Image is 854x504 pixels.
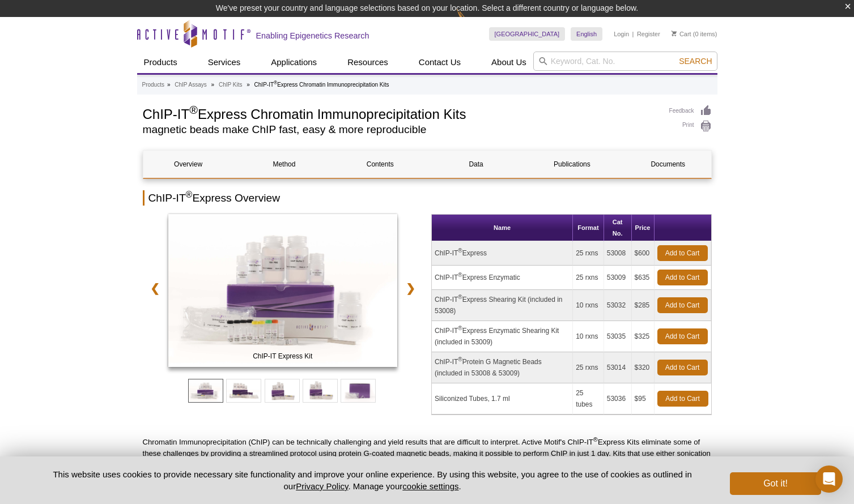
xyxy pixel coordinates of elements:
[142,80,164,90] a: Products
[573,290,604,321] td: 10 rxns
[335,151,425,178] a: Contents
[573,266,604,290] td: 25 rxns
[485,52,533,73] a: About Us
[533,52,717,71] input: Keyword, Cat. No.
[604,215,632,241] th: Cat No.
[632,27,634,41] li: |
[143,105,658,122] h1: ChIP-IT Express Chromatin Immunoprecipitation Kits
[623,151,713,178] a: Documents
[458,247,462,254] sup: ®
[432,266,573,290] td: ChIP-IT Express Enzymatic
[432,352,573,383] td: ChIP-IT Protein G Magnetic Beads (included in 53008 & 53009)
[239,151,329,178] a: Method
[815,465,843,493] div: Open Intercom Messenger
[458,272,462,278] sup: ®
[573,352,604,383] td: 25 rxns
[296,481,348,491] a: Privacy Policy
[143,151,233,178] a: Overview
[432,290,573,321] td: ChIP-IT Express Shearing Kit (included in 53008)
[219,80,243,90] a: ChIP Kits
[657,328,708,344] a: Add to Cart
[632,290,655,321] td: $285
[657,391,708,407] a: Add to Cart
[432,321,573,352] td: ChIP-IT Express Enzymatic Shearing Kit (included in 53009)
[171,351,395,362] span: ChIP-IT Express Kit
[614,30,629,38] a: Login
[458,325,462,331] sup: ®
[669,105,712,117] a: Feedback
[186,190,193,199] sup: ®
[730,472,821,495] button: Got it!
[604,383,632,415] td: 53036
[432,241,573,266] td: ChIP-IT Express
[143,275,167,301] a: ❮
[669,120,712,133] a: Print
[137,52,184,73] a: Products
[672,31,677,36] img: Your Cart
[143,437,712,482] p: Chromatin Immunoprecipitation (ChIP) can be technically challenging and yield results that are di...
[632,383,655,415] td: $95
[412,52,468,73] a: Contact Us
[458,294,462,300] sup: ®
[657,360,708,375] a: Add to Cart
[604,241,632,266] td: 53008
[143,190,712,206] h2: ChIP-IT Express Overview
[632,352,655,383] td: $320
[571,27,602,41] a: English
[573,383,604,415] td: 25 tubes
[247,82,250,88] li: »
[679,57,712,66] span: Search
[254,82,389,88] li: ChIP-IT Express Chromatin Immunoprecipitation Kits
[274,80,277,86] sup: ®
[672,30,691,38] a: Cart
[341,52,395,73] a: Resources
[573,215,604,241] th: Format
[657,297,708,313] a: Add to Cart
[657,270,708,285] a: Add to Cart
[431,151,521,178] a: Data
[189,104,198,116] sup: ®
[256,31,369,41] h2: Enabling Epigenetics Research
[402,481,458,491] button: cookie settings
[489,27,566,41] a: [GEOGRAPHIC_DATA]
[632,241,655,266] td: $600
[632,215,655,241] th: Price
[264,52,324,73] a: Applications
[143,125,658,135] h2: magnetic beads make ChIP fast, easy & more reproducible
[573,241,604,266] td: 25 rxns
[604,352,632,383] td: 53014
[593,436,598,443] sup: ®
[167,82,171,88] li: »
[604,321,632,352] td: 53035
[457,8,487,35] img: Change Here
[398,275,423,301] a: ❯
[211,82,215,88] li: »
[458,356,462,362] sup: ®
[604,290,632,321] td: 53032
[432,215,573,241] th: Name
[637,30,660,38] a: Register
[675,56,715,66] button: Search
[168,214,398,370] a: ChIP-IT Express Kit
[672,27,717,41] li: (0 items)
[632,266,655,290] td: $635
[201,52,248,73] a: Services
[175,80,207,90] a: ChIP Assays
[33,468,712,492] p: This website uses cookies to provide necessary site functionality and improve your online experie...
[168,214,398,367] img: ChIP-IT Express Kit
[432,383,573,415] td: Siliconized Tubes, 1.7 ml
[527,151,617,178] a: Publications
[604,266,632,290] td: 53009
[632,321,655,352] td: $325
[657,245,708,261] a: Add to Cart
[573,321,604,352] td: 10 rxns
